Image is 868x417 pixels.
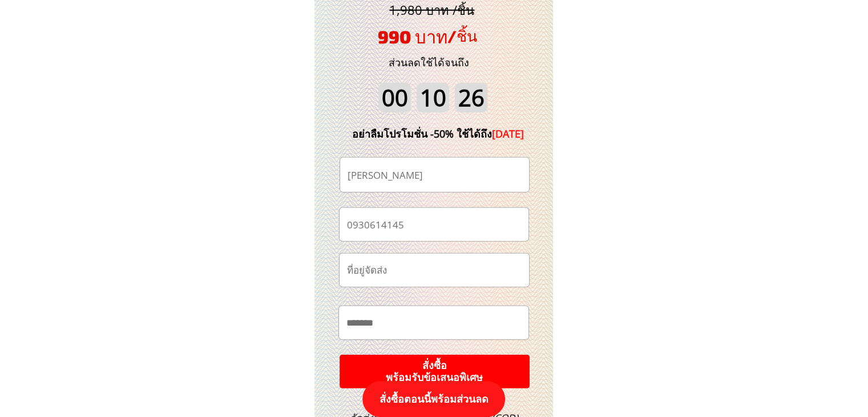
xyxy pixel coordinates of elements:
[362,381,505,417] p: สั่งซื้อตอนนี้พร้อมส่วนลด
[345,158,524,192] input: ชื่อ-นามสกุล
[335,126,542,142] div: อย่าลืมโปรโมชั่น -50% ใช้ได้ถึง
[373,54,485,71] h3: ส่วนลดใช้ได้จนถึง
[344,208,524,240] input: เบอร์โทรศัพท์
[389,1,474,18] span: 1,980 บาท /ชิ้น
[447,26,477,45] span: /ชิ้น
[492,127,524,141] span: [DATE]
[344,254,524,287] input: ที่อยู่จัดส่ง
[378,26,447,47] span: 990 บาท
[336,354,533,388] p: สั่งซื้อ พร้อมรับข้อเสนอพิเศษ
